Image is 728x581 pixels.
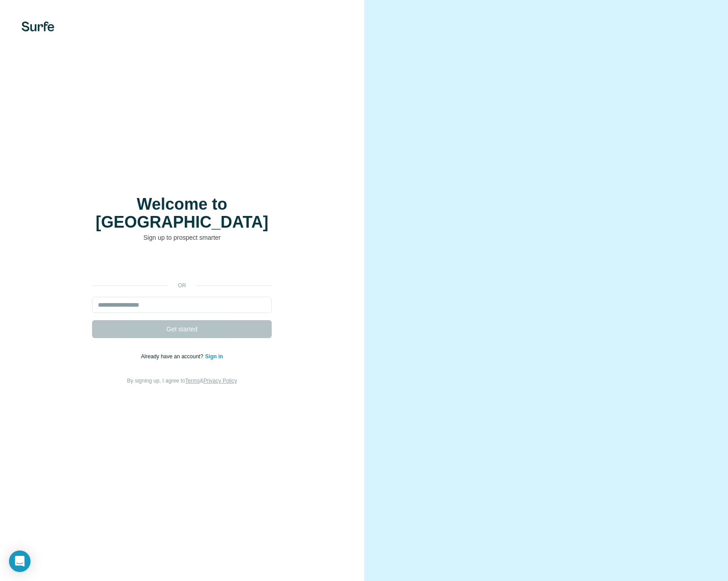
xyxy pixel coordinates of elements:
iframe: Sign in with Google Button [88,255,276,275]
img: Surfe's logo [22,22,54,31]
span: Already have an account? [141,353,205,360]
a: Terms [185,378,200,384]
a: Sign in [205,353,223,360]
a: Privacy Policy [203,378,237,384]
h1: Welcome to [GEOGRAPHIC_DATA] [92,195,272,231]
span: By signing up, I agree to & [127,378,237,384]
p: Sign up to prospect smarter [92,233,272,242]
div: Open Intercom Messenger [9,550,31,572]
p: or [168,282,196,290]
